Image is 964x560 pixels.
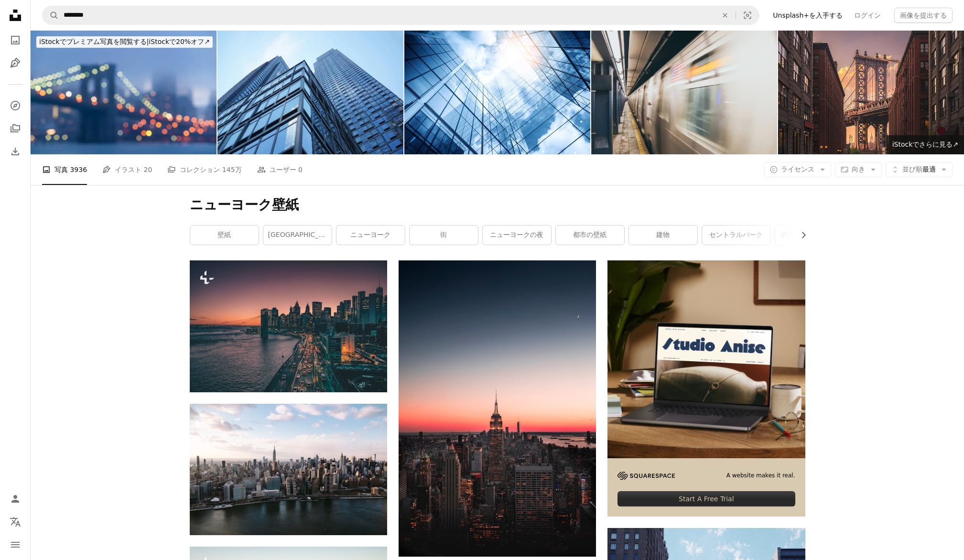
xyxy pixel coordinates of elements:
span: 20 [144,164,152,175]
span: 並び順 [902,165,922,173]
a: 街 [410,226,478,245]
img: file-1705255347840-230a6ab5bca9image [617,472,675,480]
button: Unsplashで検索する [43,6,59,24]
a: [GEOGRAPHIC_DATA] [263,226,332,245]
a: イラスト 20 [102,154,152,185]
button: メニュー [6,535,25,554]
a: セントラルパーク [702,226,770,245]
a: 建物 [629,226,697,245]
a: 都市の壁紙 [556,226,624,245]
a: デスクトップの壁紙 [775,226,844,245]
a: ユーザー 0 [257,154,303,185]
button: 向き [835,162,882,177]
span: 最適 [902,165,936,174]
a: A website makes it real.Start A Free Trial [607,260,805,517]
h1: ニューヨーク壁紙 [190,196,805,214]
form: サイト内でビジュアルを探す [42,6,759,25]
img: エンパイアステートビル、夜のニューヨーク [399,260,596,557]
span: 向き [852,165,865,173]
button: ビジュアル検索 [736,6,759,24]
img: モダンなガラスの超高層ビルを反映した、ブルースカイ [404,31,590,154]
span: iStockでさらに見る ↗ [892,140,958,148]
a: ログイン [848,8,887,23]
div: Start A Free Trial [617,491,795,506]
a: iStockでさらに見る↗ [887,135,964,154]
a: コレクション [6,119,25,138]
button: 並び順最適 [886,162,953,177]
a: Unsplash+を入手する [767,8,848,23]
button: 全てクリア [715,6,736,24]
a: コレクション 145万 [167,154,241,185]
a: エンパイアステートビルの航空写真 [190,465,387,474]
a: ニューヨーク [336,226,405,245]
a: イラスト [6,54,25,73]
button: 言語 [6,512,25,531]
img: low angle view on modern office building with blue glass windows [217,31,403,154]
button: ライセンス [764,162,831,177]
a: ニューヨークの夜 [483,226,551,245]
span: 0 [298,164,303,175]
span: iStockで20%オフ ↗ [39,38,210,45]
a: エンパイアステートビル、夜のニューヨーク [399,404,596,413]
img: 夕方のマンハッタン橋、アメリカ [190,260,387,392]
span: 145万 [222,164,242,175]
a: 壁紙 [190,226,259,245]
img: エンパイアステートビルの航空写真 [190,404,387,535]
img: Manhattan Bridge を渡り、ニューヨーク [778,31,964,154]
a: ダウンロード履歴 [6,142,25,161]
img: ブルックリン ブリッジ背景のボケ味 [31,31,217,154]
img: file-1705123271268-c3eaf6a79b21image [607,260,805,458]
span: ライセンス [781,165,814,173]
a: 写真 [6,31,25,50]
span: A website makes it real. [726,472,795,480]
button: リストを右にスクロールする [795,226,805,245]
span: iStockでプレミアム写真を閲覧する | [39,38,149,45]
a: iStockでプレミアム写真を閲覧する|iStockで20%オフ↗ [31,31,218,54]
a: 探す [6,96,25,115]
button: 画像を提出する [894,8,953,23]
a: ログイン / 登録する [6,489,25,508]
img: NYC地下鉄列車のモーションブラービュー [591,31,777,154]
a: 夕方のマンハッタン橋、アメリカ [190,322,387,330]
